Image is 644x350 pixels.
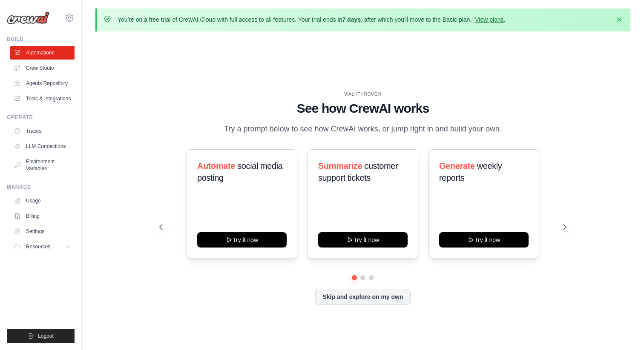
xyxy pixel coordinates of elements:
span: Logout [38,333,54,339]
div: Manage [7,184,75,191]
a: Environment Variables [10,155,75,175]
span: customer support tickets [318,161,398,182]
a: Usage [10,194,75,208]
a: LLM Connections [10,139,75,153]
a: Settings [10,225,75,238]
button: Logout [7,329,75,343]
button: Try it now [439,232,529,248]
button: Skip and explore on my own [315,289,410,305]
button: Try it now [197,232,287,248]
a: Agents Repository [10,77,75,90]
span: Automate [197,161,235,171]
button: Try it now [318,232,408,248]
a: Traces [10,124,75,138]
p: Try a prompt below to see how CrewAI works, or jump right in and build your own. [220,123,506,135]
span: Generate [439,161,475,171]
button: Resources [10,240,75,253]
a: Automations [10,46,75,60]
p: You're on a free trial of CrewAI Cloud with full access to all features. Your trial ends in , aft... [118,15,506,24]
a: Tools & Integrations [10,92,75,105]
strong: 7 days [342,16,361,23]
div: Operate [7,114,75,121]
span: Resources [26,243,50,250]
a: Crew Studio [10,61,75,75]
span: Summarize [318,161,362,171]
div: Build [7,36,75,43]
a: View plans [475,16,503,23]
img: Logo [7,11,49,24]
a: Billing [10,209,75,223]
span: social media posting [197,161,283,182]
div: WALKTHROUGH [159,91,567,97]
h1: See how CrewAI works [159,101,567,116]
span: weekly reports [439,161,502,182]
